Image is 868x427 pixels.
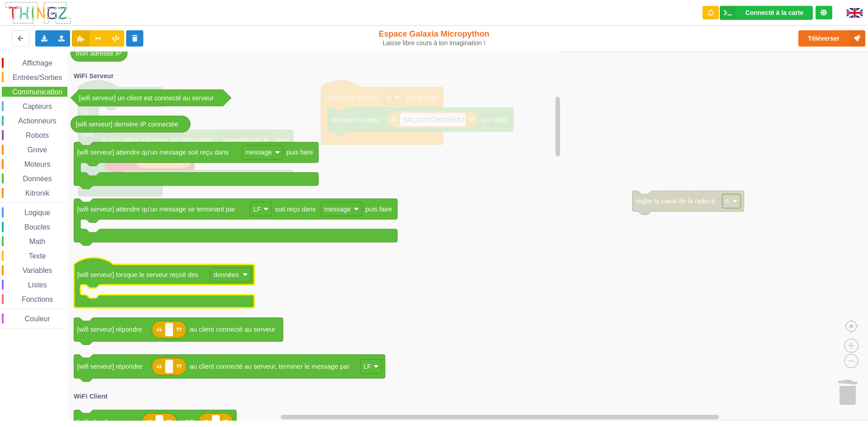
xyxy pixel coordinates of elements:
span: Logique [23,209,52,216]
text: au client connecté au serveur, terminer le message par [190,363,350,370]
text: WiFi Serveur [74,72,114,80]
div: Espace Galaxia Micropython [359,29,510,47]
text: message [324,205,351,212]
span: Capteurs [21,103,53,110]
text: [wifi serveur] répondre [77,326,142,333]
text: soit reçu dans [275,205,316,212]
img: thingz_logo.png [4,1,72,25]
span: Couleur [24,315,52,323]
span: Grove [26,146,49,154]
text: régler la canal de la radio à [636,197,715,205]
text: [wifi serveur] attendre qu'un message se terminant par [77,205,236,212]
span: Kitronik [24,189,51,197]
text: [wifi serveur] lorsque le serveur reçoit des [77,271,198,278]
button: Téléverser [798,30,865,47]
span: Variables [21,267,54,274]
span: Actionneurs [17,117,58,125]
span: Affichage [21,59,53,67]
text: [wifi serveur] un client est connecté au serveur [79,94,214,101]
text: WiFi Client [74,393,108,400]
text: LF [363,363,371,370]
div: Connecté à la carte [745,9,803,16]
span: Fonctions [20,296,54,303]
div: Ta base fonctionne bien ! [720,6,813,20]
span: Robots [24,131,50,139]
span: Données [22,175,53,183]
text: mon adresse IP [75,50,122,57]
text: 6 [726,197,729,205]
div: Laisse libre cours à ton imagination ! [359,39,510,47]
text: [wifi serveur] attendre qu'un message soit reçu dans [77,149,229,156]
text: au client connecté au serveur [190,326,276,333]
span: Communication [11,88,64,96]
text: [wifi serveur] répondre [77,363,142,370]
text: puis faire [365,205,392,212]
text: LF [254,205,261,212]
span: Boucles [23,223,52,231]
span: Listes [27,281,48,289]
span: Moteurs [23,160,52,168]
text: message [245,149,272,156]
span: Texte [27,252,47,260]
text: données [213,271,239,278]
img: gb.png [847,8,863,18]
span: Math [28,238,47,245]
div: Tu es connecté au serveur de création de Thingz [816,6,832,19]
span: Entrées/Sorties [11,74,63,81]
text: puis faire [287,149,313,156]
text: [wifi serveur] dernière IP connectée [75,121,178,128]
